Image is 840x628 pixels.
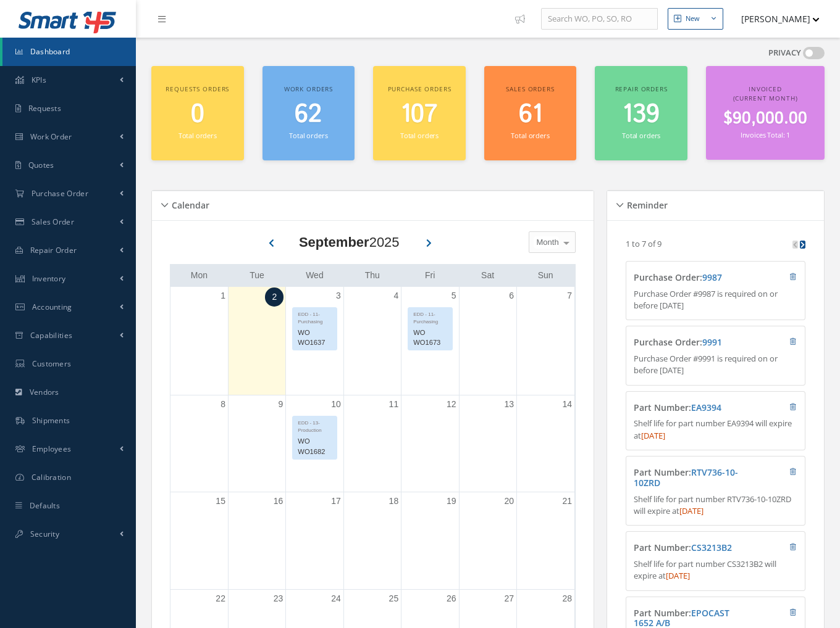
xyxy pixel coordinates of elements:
h4: Part Number [634,468,751,489]
span: Quotes [28,160,54,170]
div: WO WO1682 [293,434,336,459]
a: September 6, 2025 [506,287,516,305]
p: Purchase Order #9987 is required on or before [DATE] [634,288,797,312]
a: Repair orders 139 Total orders [595,66,687,160]
a: RTV736-10-10ZRD [634,466,738,489]
a: Work orders 62 Total orders [262,66,355,160]
td: September 20, 2025 [459,492,516,590]
label: PRIVACY [768,47,801,59]
a: September 13, 2025 [502,395,516,413]
a: September 5, 2025 [449,287,459,305]
div: EDD - 11-Purchasing [408,308,451,326]
span: Employees [32,444,72,454]
small: Total orders [289,131,327,140]
a: September 11, 2025 [387,395,401,413]
span: $90,000.00 [723,107,807,131]
a: September 4, 2025 [391,287,401,305]
p: 1 to 7 of 9 [626,238,661,249]
h4: Purchase Order [634,337,751,348]
a: September 23, 2025 [271,590,286,608]
a: September 14, 2025 [560,395,574,413]
a: September 27, 2025 [502,590,516,608]
td: September 7, 2025 [517,287,574,395]
small: Invoices Total: 1 [741,130,790,139]
a: September 15, 2025 [213,492,228,510]
span: Customers [32,358,72,369]
span: [DATE] [679,505,703,516]
div: EDD - 13-Production [293,416,336,434]
a: Sales orders 61 Total orders [484,66,577,160]
a: September 28, 2025 [560,590,574,608]
input: Search WO, PO, SO, RO [541,8,658,30]
span: : [689,542,732,553]
p: Shelf life for part number EA9394 will expire at [634,418,797,442]
td: September 3, 2025 [286,287,343,395]
a: CS3213B2 [691,542,732,553]
a: September 7, 2025 [565,287,574,305]
span: Month [534,236,559,249]
td: September 2, 2025 [228,287,285,395]
span: 139 [623,97,660,132]
h5: Reminder [623,196,668,211]
td: September 11, 2025 [343,395,401,492]
a: Invoiced (Current Month) $90,000.00 Invoices Total: 1 [706,66,825,160]
h4: Part Number [634,403,751,413]
span: Inventory [32,273,66,284]
a: Dashboard [2,38,136,66]
td: September 8, 2025 [170,395,228,492]
td: September 12, 2025 [401,395,459,492]
span: Dashboard [30,46,70,57]
a: September 3, 2025 [334,287,343,305]
span: : [634,466,738,489]
span: : [700,336,722,348]
span: Purchase orders [388,85,451,93]
a: September 19, 2025 [444,492,459,510]
span: 61 [519,97,542,132]
h5: Calendar [168,196,209,211]
a: September 25, 2025 [387,590,401,608]
span: 107 [401,97,437,132]
a: Requests orders 0 Total orders [151,66,244,160]
span: Sales orders [506,85,554,93]
h4: Part Number [634,543,751,553]
div: New [686,14,700,24]
a: September 24, 2025 [329,590,343,608]
a: Thursday [363,268,382,283]
span: Repair orders [615,85,668,93]
div: WO WO1673 [408,326,451,350]
a: September 2, 2025 [265,287,283,307]
td: September 14, 2025 [517,395,574,492]
a: Tuesday [247,268,267,283]
td: September 16, 2025 [228,492,285,590]
span: Accounting [32,302,72,312]
a: September 17, 2025 [329,492,343,510]
td: September 5, 2025 [401,287,459,395]
div: 2025 [299,232,400,252]
a: September 26, 2025 [444,590,459,608]
span: Purchase Order [31,188,88,199]
b: September [299,234,369,250]
td: September 6, 2025 [459,287,516,395]
span: 62 [295,97,322,132]
a: Purchase orders 107 Total orders [373,66,466,160]
small: Total orders [622,131,660,140]
td: September 1, 2025 [170,287,228,395]
span: Work Order [30,131,72,142]
p: Shelf life for part number RTV736-10-10ZRD will expire at [634,494,797,518]
span: Capabilities [30,330,73,341]
span: Requests orders [166,85,229,93]
span: Calibration [31,472,71,482]
td: September 15, 2025 [170,492,228,590]
a: September 20, 2025 [502,492,516,510]
span: (Current Month) [733,94,798,102]
small: Total orders [511,131,549,140]
span: 0 [191,97,204,132]
a: September 1, 2025 [218,287,228,305]
span: Vendors [30,387,59,397]
a: 9987 [702,271,722,283]
span: Security [30,529,59,539]
span: : [700,271,722,283]
span: KPIs [31,75,46,85]
span: Invoiced [749,85,782,93]
a: Sunday [535,268,556,283]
